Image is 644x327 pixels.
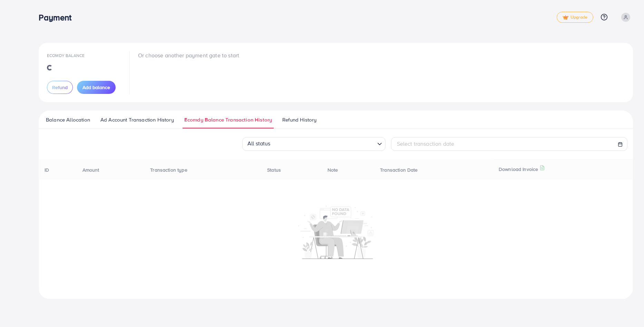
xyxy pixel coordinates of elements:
[273,138,374,149] input: Search for option
[246,138,272,149] span: All status
[557,12,593,23] a: tickUpgrade
[82,84,110,91] span: Add balance
[138,51,239,59] p: Or choose another payment gate to start
[397,140,455,147] span: Select transaction date
[563,15,568,20] img: tick
[47,52,85,58] span: Ecomdy Balance
[282,116,316,124] span: Refund History
[563,15,587,20] span: Upgrade
[46,116,90,124] span: Balance Allocation
[52,84,68,91] span: Refund
[242,137,386,151] div: Search for option
[47,81,73,94] button: Refund
[100,116,174,124] span: Ad Account Transaction History
[77,81,116,94] button: Add balance
[39,12,77,22] h3: Payment
[184,116,272,124] span: Ecomdy Balance Transaction History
